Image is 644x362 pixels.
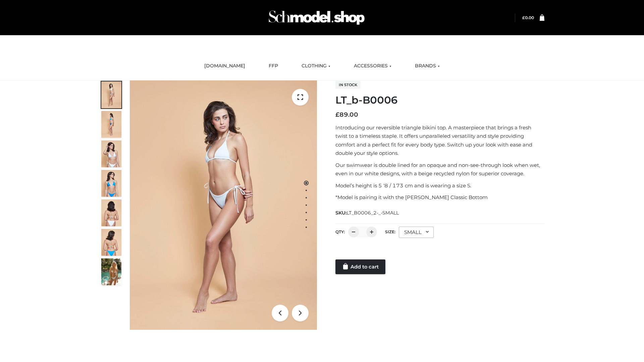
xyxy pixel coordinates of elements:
[522,15,534,20] a: £0.00
[335,94,544,106] h1: LT_b-B0006
[522,15,534,20] bdi: 0.00
[266,4,367,31] img: Schmodel Admin 964
[101,170,121,197] img: ArielClassicBikiniTop_CloudNine_AzureSky_OW114ECO_4-scaled.jpg
[335,259,385,274] a: Add to cart
[101,258,121,285] img: Arieltop_CloudNine_AzureSky2.jpg
[264,59,283,73] a: FFP
[522,15,525,20] span: £
[335,81,361,89] span: In stock
[199,59,250,73] a: [DOMAIN_NAME]
[335,161,544,178] p: Our swimwear is double lined for an opaque and non-see-through look when wet, even in our white d...
[335,209,399,217] span: SKU:
[335,123,544,158] p: Introducing our reversible triangle bikini top. A masterpiece that brings a fresh twist to a time...
[349,59,396,73] a: ACCESSORIES
[297,59,335,73] a: CLOTHING
[101,111,121,138] img: ArielClassicBikiniTop_CloudNine_AzureSky_OW114ECO_2-scaled.jpg
[335,229,345,234] label: QTY:
[335,111,339,118] span: £
[101,229,121,256] img: ArielClassicBikiniTop_CloudNine_AzureSky_OW114ECO_8-scaled.jpg
[101,199,121,226] img: ArielClassicBikiniTop_CloudNine_AzureSky_OW114ECO_7-scaled.jpg
[346,210,399,216] span: LT_B0006_2-_-SMALL
[335,181,544,190] p: Model’s height is 5 ‘8 / 173 cm and is wearing a size S.
[335,111,358,118] bdi: 89.00
[130,80,317,330] img: ArielClassicBikiniTop_CloudNine_AzureSky_OW114ECO_1
[101,81,121,108] img: ArielClassicBikiniTop_CloudNine_AzureSky_OW114ECO_1-scaled.jpg
[101,140,121,167] img: ArielClassicBikiniTop_CloudNine_AzureSky_OW114ECO_3-scaled.jpg
[399,227,434,238] div: SMALL
[410,59,445,73] a: BRANDS
[335,193,544,202] p: *Model is pairing it with the [PERSON_NAME] Classic Bottom
[385,229,395,234] label: Size:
